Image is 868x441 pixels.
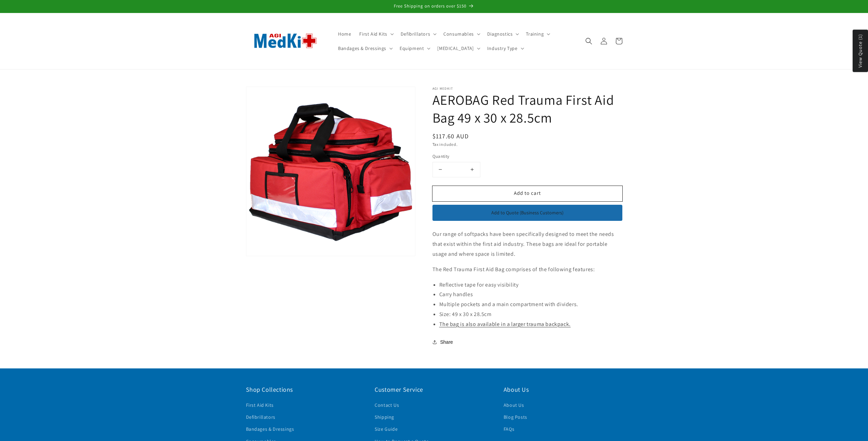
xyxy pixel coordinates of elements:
[432,141,622,148] div: Tax included.
[504,401,524,411] a: About Us
[432,338,455,346] button: Share
[401,31,430,37] span: Defibrillators
[504,423,514,435] a: FAQs
[375,423,398,435] a: Size Guide
[432,205,622,221] button: Add to Quote (Business Customers)
[375,401,399,411] a: Contact Us
[439,280,622,290] li: Reflective tape for easy visibility
[400,45,424,51] span: Equipment
[487,31,513,37] span: Diagnostics
[439,300,622,310] li: Multiple pockets and a main compartment with dividers.
[355,27,396,41] summary: First Aid Kits
[514,190,541,196] span: Add to cart
[375,386,493,393] h2: Customer Service
[397,27,439,41] summary: Defibrillators
[246,386,365,393] h2: Shop Collections
[7,3,861,9] p: Free Shipping on orders over $150
[504,386,622,393] h2: About Us
[439,290,622,300] li: Carry handles
[432,186,622,201] button: Add to cart
[443,31,474,37] span: Consumables
[432,229,622,259] p: Our range of softpacks have been specifically designed to meet the needs that exist within the fi...
[483,27,522,41] summary: Diagnostics
[246,423,294,435] a: Bandages & Dressings
[432,132,469,140] span: $117.60 AUD
[439,27,483,41] summary: Consumables
[487,45,518,51] span: Industry Type
[522,27,553,41] summary: Training
[432,91,622,126] h1: AEROBAG Red Trauma First Aid Bag 49 x 30 x 28.5cm
[432,87,622,91] p: AGI MedKit
[246,22,325,60] img: AGI MedKit
[483,41,527,55] summary: Industry Type
[334,27,355,41] a: Home
[246,401,274,411] a: First Aid Kits
[246,411,275,423] a: Defibrillators
[437,45,474,51] span: [MEDICAL_DATA]
[338,45,386,51] span: Bandages & Dressings
[433,41,483,55] summary: [MEDICAL_DATA]
[246,87,415,260] media-gallery: Gallery Viewer
[853,30,868,72] button: View Quote (1)
[439,320,571,328] a: The bag is also available in a larger trauma backpack.
[338,31,351,37] span: Home
[375,411,394,423] a: Shipping
[504,411,527,423] a: Blog Posts
[439,310,622,319] li: Size: 49 x 30 x 28.5cm
[396,41,433,55] summary: Equipment
[359,31,387,37] span: First Aid Kits
[581,34,596,49] summary: Search
[432,153,559,160] label: Quantity
[526,31,544,37] span: Training
[432,265,622,275] p: The Red Trauma First Aid Bag comprises of the following features:
[334,41,396,55] summary: Bandages & Dressings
